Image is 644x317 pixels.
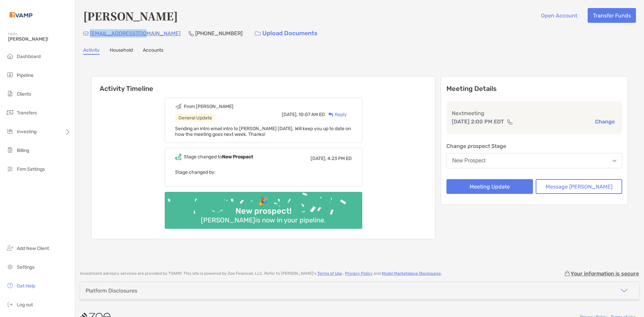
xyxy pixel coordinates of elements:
[189,31,194,36] img: Phone Icon
[222,154,253,160] b: New Prospect
[195,29,243,38] p: [PHONE_NUMBER]
[92,76,435,93] h6: Activity Timeline
[327,156,352,161] span: 4:23 PM ED
[6,146,14,154] img: billing icon
[256,197,271,206] div: 🎉
[328,112,333,117] img: Reply icon
[345,271,373,276] a: Privacy Policy
[382,271,441,276] a: Model Marketplace Disclosures
[6,71,14,79] img: pipeline icon
[175,168,352,176] p: Stage changed by:
[452,158,486,164] div: New Prospect
[110,47,133,55] a: Household
[6,263,14,271] img: settings icon
[6,127,14,135] img: investing icon
[233,206,294,216] div: New prospect!
[6,300,14,308] img: logout icon
[184,104,233,109] div: From [PERSON_NAME]
[175,103,181,110] img: Event icon
[143,47,163,55] a: Accounts
[536,179,622,194] button: Message [PERSON_NAME]
[452,109,617,117] p: Next meeting
[251,26,322,41] a: Upload Documents
[17,72,34,78] span: Pipeline
[80,271,442,276] p: Investment advisory services are provided by TVAMP . This site is powered by Zoe Financial, LLC. ...
[17,91,31,97] span: Clients
[90,29,180,38] p: [EMAIL_ADDRESS][DOMAIN_NAME]
[175,126,351,137] span: Sending an intro email intro to [PERSON_NAME] [DATE]. Will keep you up to date on how the meeting...
[17,264,35,270] span: Settings
[165,192,362,223] img: Confetti
[507,119,513,124] img: communication type
[184,154,253,160] div: Stage changed to
[8,36,71,42] span: [PERSON_NAME]!
[299,112,325,117] span: 10:07 AM ED
[17,166,45,172] span: Firm Settings
[86,287,137,294] div: Platform Disclosures
[446,85,622,93] p: Meeting Details
[6,165,14,173] img: firm-settings icon
[446,142,622,150] p: Change prospect Stage
[17,302,33,308] span: Log out
[175,114,215,122] div: General Update
[6,90,14,98] img: clients icon
[17,148,29,153] span: Billing
[17,283,35,289] span: Get Help
[8,3,34,27] img: Zoe Logo
[6,281,14,289] img: get-help icon
[83,32,89,36] img: Email Icon
[446,179,533,194] button: Meeting Update
[593,118,617,125] button: Change
[17,54,41,59] span: Dashboard
[6,244,14,252] img: add_new_client icon
[571,270,639,277] p: Your information is secure
[452,117,504,126] p: [DATE] 2:00 PM EDT
[311,156,326,161] span: [DATE],
[317,271,342,276] a: Terms of Use
[6,52,14,60] img: dashboard icon
[175,154,181,160] img: Event icon
[17,110,37,116] span: Transfers
[198,216,328,224] div: [PERSON_NAME] is now in your pipeline.
[325,111,347,118] div: Reply
[255,31,261,36] img: button icon
[17,129,37,135] span: Investing
[536,8,582,23] button: Open Account
[282,112,298,117] span: [DATE],
[612,160,616,162] img: Open dropdown arrow
[17,246,49,251] span: Add New Client
[446,153,622,168] button: New Prospect
[620,286,628,295] img: icon arrow
[83,8,178,23] h4: [PERSON_NAME]
[83,47,100,55] a: Activity
[6,108,14,116] img: transfers icon
[588,8,636,23] button: Transfer Funds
